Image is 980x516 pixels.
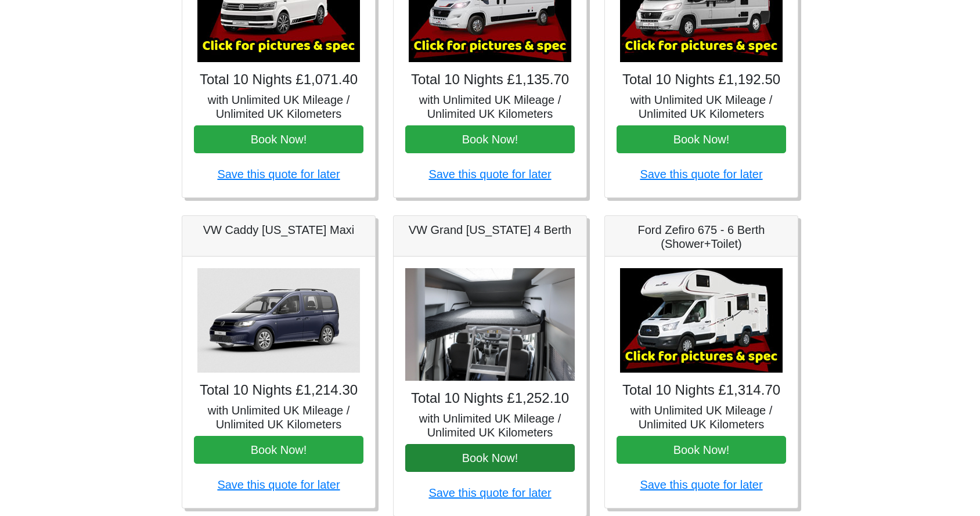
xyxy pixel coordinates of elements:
[405,125,575,153] button: Book Now!
[617,403,786,431] h5: with Unlimited UK Mileage / Unlimited UK Kilometers
[194,436,363,464] button: Book Now!
[405,412,575,439] h5: with Unlimited UK Mileage / Unlimited UK Kilometers
[405,223,575,237] h5: VW Grand [US_STATE] 4 Berth
[405,71,575,88] h4: Total 10 Nights £1,135.70
[194,223,363,237] h5: VW Caddy [US_STATE] Maxi
[194,382,363,399] h4: Total 10 Nights £1,214.30
[194,125,363,153] button: Book Now!
[405,93,575,121] h5: with Unlimited UK Mileage / Unlimited UK Kilometers
[405,390,575,407] h4: Total 10 Nights £1,252.10
[640,168,762,181] a: Save this quote for later
[405,444,575,472] button: Book Now!
[640,478,762,491] a: Save this quote for later
[405,268,575,381] img: VW Grand California 4 Berth
[617,125,786,153] button: Book Now!
[617,382,786,399] h4: Total 10 Nights £1,314.70
[194,93,363,121] h5: with Unlimited UK Mileage / Unlimited UK Kilometers
[617,93,786,121] h5: with Unlimited UK Mileage / Unlimited UK Kilometers
[194,71,363,88] h4: Total 10 Nights £1,071.40
[217,478,340,491] a: Save this quote for later
[428,168,551,181] a: Save this quote for later
[617,223,786,251] h5: Ford Zefiro 675 - 6 Berth (Shower+Toilet)
[197,268,360,373] img: VW Caddy California Maxi
[217,168,340,181] a: Save this quote for later
[194,403,363,431] h5: with Unlimited UK Mileage / Unlimited UK Kilometers
[617,71,786,88] h4: Total 10 Nights £1,192.50
[617,436,786,464] button: Book Now!
[620,268,783,373] img: Ford Zefiro 675 - 6 Berth (Shower+Toilet)
[428,486,551,499] a: Save this quote for later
